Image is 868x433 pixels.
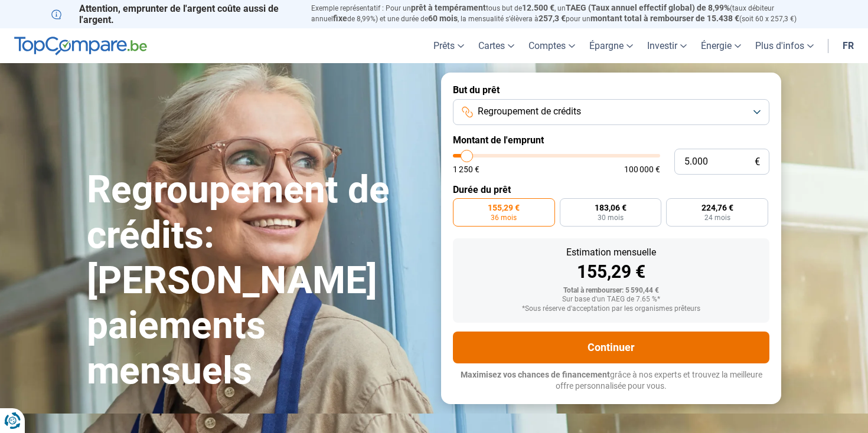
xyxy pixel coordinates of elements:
[87,168,427,394] h1: Regroupement de crédits: [PERSON_NAME] paiements mensuels
[311,3,817,24] p: Exemple représentatif : Pour un tous but de , un (taux débiteur annuel de 8,99%) et une durée de ...
[521,28,582,63] a: Comptes
[624,165,660,173] span: 100 000 €
[595,204,626,212] span: 183,06 €
[426,28,471,63] a: Prêts
[478,105,581,118] span: Regroupement de crédits
[566,3,730,12] span: TAEG (Taux annuel effectif global) de 8,99%
[428,14,458,23] span: 60 mois
[462,296,760,304] div: Sur base d'un TAEG de 7.65 %*
[488,204,520,212] span: 155,29 €
[836,28,861,63] a: fr
[694,28,748,63] a: Énergie
[755,157,760,167] span: €
[411,3,486,12] span: prêt à tempérament
[453,332,769,363] button: Continuer
[598,214,624,221] span: 30 mois
[522,3,554,12] span: 12.500 €
[590,14,739,23] span: montant total à rembourser de 15.438 €
[704,214,730,221] span: 24 mois
[461,370,610,379] span: Maximisez vos chances de financement
[539,14,566,23] span: 257,3 €
[453,84,769,96] label: But du prêt
[453,184,769,195] label: Durée du prêt
[491,214,517,221] span: 36 mois
[701,204,733,212] span: 224,76 €
[640,28,694,63] a: Investir
[471,28,521,63] a: Cartes
[462,263,760,281] div: 155,29 €
[14,37,147,55] img: TopCompare
[333,14,347,23] span: fixe
[453,369,769,392] p: grâce à nos experts et trouvez la meilleure offre personnalisée pour vous.
[462,305,760,313] div: *Sous réserve d'acceptation par les organismes prêteurs
[453,99,769,125] button: Regroupement de crédits
[462,287,760,295] div: Total à rembourser: 5 590,44 €
[748,28,821,63] a: Plus d'infos
[582,28,640,63] a: Épargne
[462,248,760,257] div: Estimation mensuelle
[453,135,769,146] label: Montant de l'emprunt
[453,165,479,173] span: 1 250 €
[51,3,297,25] p: Attention, emprunter de l'argent coûte aussi de l'argent.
